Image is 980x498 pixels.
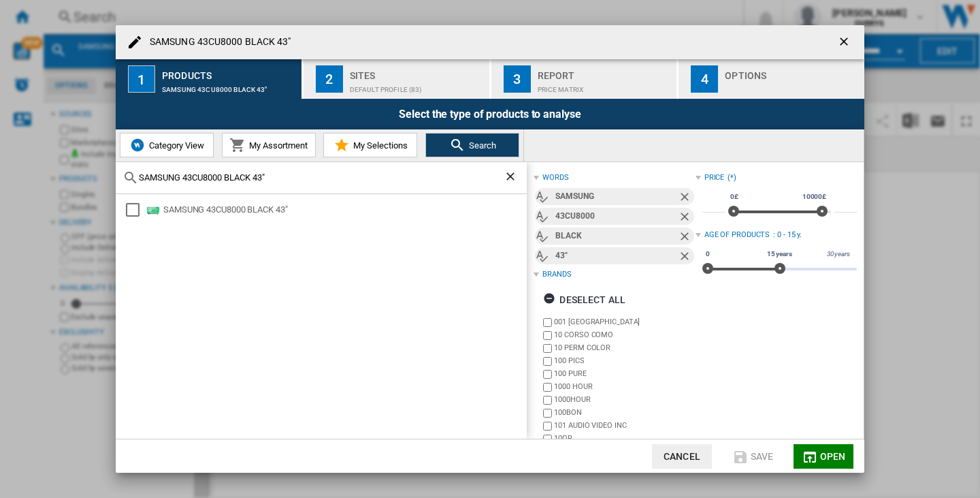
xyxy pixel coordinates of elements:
input: brand.name [543,422,552,431]
span: 15 years [765,249,794,260]
button: getI18NText('BUTTONS.CLOSE_DIALOG') [832,29,859,56]
button: Search [425,133,519,157]
div: words [542,172,569,183]
div: Report [538,65,672,79]
ng-md-icon: Remove [678,249,694,266]
label: 100BON [554,407,695,418]
input: brand.name [543,383,552,392]
div: Price Matrix [538,79,672,93]
div: Price [704,172,725,183]
label: 1000 HOUR [554,382,695,392]
input: brand.name [543,396,552,405]
ng-md-icon: Clear search [504,170,520,186]
div: SAMSUNG 43CU8000 BLACK 43" [162,79,296,93]
md-dialog: SAMSUNG 43CU8000 ... [116,25,864,473]
div: Default profile (83) [350,79,484,93]
label: 101 AUDIO VIDEO INC [554,420,695,431]
div: Sites [350,65,484,79]
div: 4 [691,65,718,93]
label: 10OR [554,433,695,443]
input: brand.name [543,409,552,418]
span: 30 years [825,249,852,260]
ng-md-icon: getI18NText('BUTTONS.CLOSE_DIALOG') [837,35,853,51]
button: Deselect all [539,287,630,312]
label: 100 PURE [554,369,695,379]
div: 3 [504,65,531,93]
ng-md-icon: Remove [678,190,694,206]
div: SAMSUNG 43CU8000 BLACK 43" [163,203,525,217]
span: My Assortment [246,140,308,151]
button: 3 Report Price Matrix [491,59,679,99]
div: Age of products [704,230,770,240]
button: Cancel [652,444,712,469]
span: 10000£ [800,191,828,202]
button: Category View [120,133,214,157]
button: My Assortment [222,133,316,157]
label: 10 CORSO COMO [554,330,695,340]
span: My Selections [350,140,408,151]
span: Category View [146,140,204,151]
label: 001 [GEOGRAPHIC_DATA] [554,317,695,327]
img: SAMSUNG-UE43CU8000-SPATIAL-ONLINE.jpg [146,203,160,217]
button: 4 Options [679,59,864,99]
label: 100 PICS [554,356,695,366]
button: 1 Products SAMSUNG 43CU8000 BLACK 43" [116,59,303,99]
input: brand.name [543,331,552,340]
button: Save [723,444,783,469]
input: brand.name [543,370,552,379]
button: Open [794,444,853,469]
div: 2 [316,65,343,93]
button: 2 Sites Default profile (83) [304,59,491,99]
md-checkbox: Select [126,203,146,217]
ng-md-icon: Remove [678,230,694,246]
div: Products [162,65,296,79]
div: SAMSUNG [555,188,677,205]
div: 43CU8000 [555,208,677,225]
span: Save [751,451,774,462]
div: Options [725,65,859,79]
input: Search Reference [139,172,504,183]
div: 1 [128,65,155,93]
input: brand.name [543,318,552,327]
span: 0 [704,249,712,260]
div: : 0 - 15 y. [773,230,857,240]
h4: SAMSUNG 43CU8000 BLACK 43" [143,35,291,49]
label: 1000HOUR [554,394,695,405]
span: 0£ [728,191,740,202]
ng-md-icon: Remove [678,210,694,226]
div: 43" [555,247,677,264]
button: My Selections [323,133,417,157]
div: Deselect all [543,287,625,312]
div: Select the type of products to analyse [116,99,864,129]
input: brand.name [543,435,552,443]
input: brand.name [543,344,552,353]
div: Brands [542,269,571,280]
span: Search [465,140,496,151]
input: brand.name [543,357,552,366]
div: BLACK [555,228,677,245]
label: 10 PERM COLOR [554,343,695,353]
img: wiser-icon-blue.png [129,137,146,153]
span: Open [820,451,846,462]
